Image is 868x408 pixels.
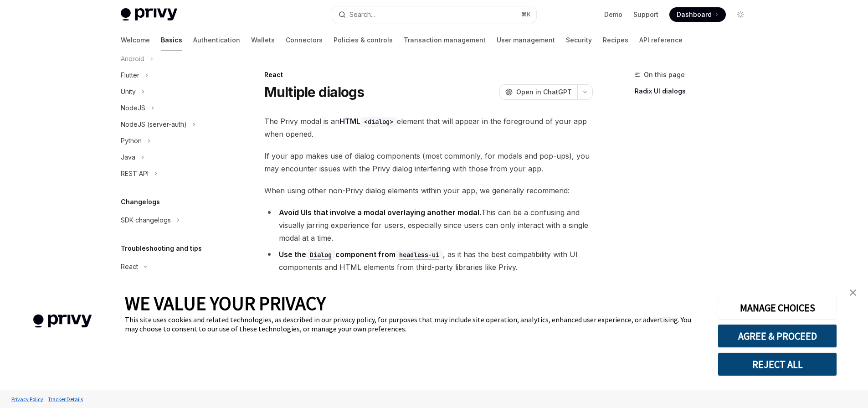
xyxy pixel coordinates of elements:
div: NodeJS (server-auth) [121,119,187,130]
a: User management [497,29,555,51]
div: React [264,70,593,79]
a: Common framework errors [113,275,230,291]
a: Demo [604,10,622,19]
a: Connectors [286,29,323,51]
a: Wallets [251,29,275,51]
div: Flutter [121,70,139,81]
span: If your app makes use of dialog components (most commonly, for modals and pop-ups), you may encou... [264,150,593,175]
div: Java [121,152,135,163]
a: headless-ui [395,250,443,259]
img: close banner [850,289,856,296]
button: Open in ChatGPT [499,84,577,100]
a: Security [566,29,592,51]
div: Unity [121,86,136,97]
span: On this page [644,69,685,80]
div: React [121,261,138,272]
button: Toggle dark mode [733,7,748,22]
h1: Multiple dialogs [264,84,365,100]
a: Authentication [193,29,240,51]
a: HTML<dialog> [339,117,397,126]
a: Basics [161,29,182,51]
a: Recipes [603,29,628,51]
div: NodeJS [121,103,145,114]
span: WE VALUE YOUR PRIVACY [125,291,326,315]
div: REST API [121,168,149,179]
a: Dashboard [669,7,726,22]
span: When using other non-Privy dialog elements within your app, we generally recommend: [264,184,593,197]
span: ⌘ K [521,11,531,18]
a: Dialog [306,250,335,259]
a: Privacy Policy [9,391,46,407]
div: Search... [349,9,375,20]
strong: Avoid UIs that involve a modal overlaying another modal. [279,208,481,217]
a: close banner [844,284,862,302]
button: AGREE & PROCEED [718,324,837,348]
a: Transaction management [404,29,486,51]
img: light logo [121,8,177,21]
button: MANAGE CHOICES [718,296,837,320]
a: Support [633,10,658,19]
span: Open in ChatGPT [516,88,572,97]
div: This site uses cookies and related technologies, as described in our privacy policy, for purposes... [125,315,704,333]
code: <dialog> [360,117,397,127]
a: Policies & controls [334,29,393,51]
button: REJECT ALL [718,352,837,376]
a: Tracker Details [46,391,85,407]
h5: Changelogs [121,196,160,207]
a: Welcome [121,29,150,51]
button: Search...⌘K [332,6,536,23]
div: SDK changelogs [121,215,171,226]
h5: Troubleshooting and tips [121,243,202,254]
span: The Privy modal is an element that will appear in the foreground of your app when opened. [264,115,593,140]
img: company logo [14,301,111,341]
a: API reference [639,29,683,51]
strong: Use the component from [279,250,443,259]
a: Radix UI dialogs [635,84,755,98]
div: Python [121,135,142,146]
li: This can be a confusing and visually jarring experience for users, especially since users can onl... [264,206,593,244]
span: Dashboard [677,10,712,19]
code: Dialog [306,250,335,260]
li: , as it has the best compatibility with UI components and HTML elements from third-party librarie... [264,248,593,274]
code: headless-ui [395,250,443,260]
